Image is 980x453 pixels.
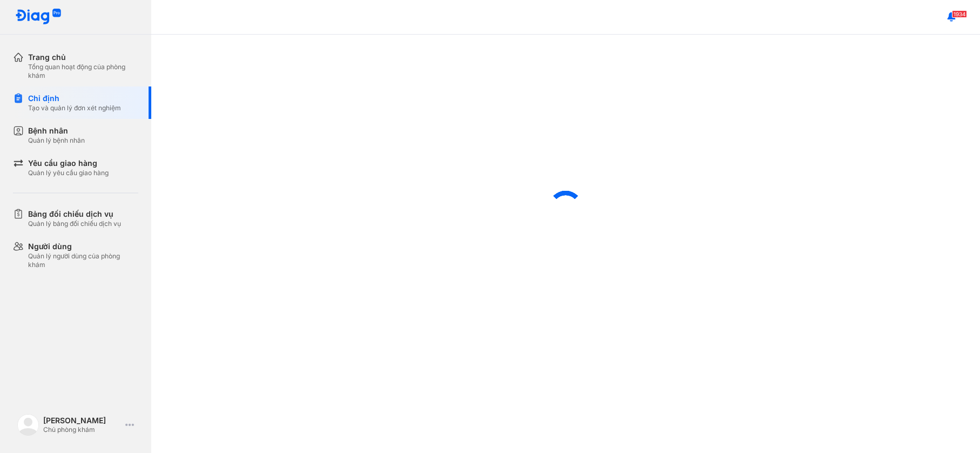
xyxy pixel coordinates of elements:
[43,425,121,434] div: Chủ phòng khám
[28,158,109,169] div: Yêu cầu giao hàng
[28,52,138,63] div: Trang chủ
[28,209,121,219] div: Bảng đối chiếu dịch vụ
[28,93,121,104] div: Chỉ định
[17,414,39,436] img: logo
[28,104,121,112] div: Tạo và quản lý đơn xét nghiệm
[28,219,121,228] div: Quản lý bảng đối chiếu dịch vụ
[15,9,62,25] img: logo
[28,136,85,145] div: Quản lý bệnh nhân
[28,63,138,80] div: Tổng quan hoạt động của phòng khám
[28,125,85,136] div: Bệnh nhân
[28,252,138,269] div: Quản lý người dùng của phòng khám
[28,241,138,252] div: Người dùng
[28,169,109,177] div: Quản lý yêu cầu giao hàng
[43,416,121,425] div: [PERSON_NAME]
[952,10,967,18] span: 1934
